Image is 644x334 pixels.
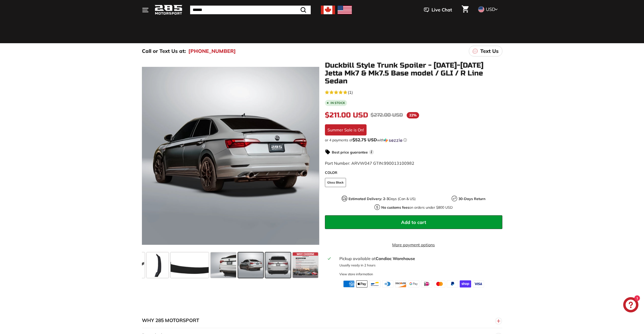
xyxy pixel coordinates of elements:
[325,161,414,166] span: Part Number: ARVW047 GTIN:
[339,255,499,262] div: Pickup available at
[432,7,452,13] span: Live Chat
[459,1,472,19] a: Cart
[460,280,471,287] img: shopify_pay
[384,138,402,143] img: Sezzle
[469,46,502,56] a: Text Us
[325,215,502,229] button: Add to cart
[339,263,499,268] p: Usually ready in 2 hours
[417,4,459,16] button: Live Chat
[348,89,353,95] span: (1)
[384,161,414,166] span: 990013100982
[325,89,502,95] a: 5.0 rating (1 votes)
[142,47,186,55] p: Call or Text Us at:
[381,205,453,210] p: on orders under $800 USD
[395,280,406,287] img: discover
[188,47,236,55] a: [PHONE_NUMBER]
[382,280,393,287] img: diners_club
[473,280,484,287] img: visa
[343,280,355,287] img: american_express
[349,196,389,201] strong: Estimated Delivery: 2-3
[331,101,345,104] b: In stock
[349,196,416,202] p: Days (Can & US)
[190,6,311,14] input: Search
[339,272,373,277] div: View store information
[407,112,419,118] span: 22%
[325,170,502,175] label: COLOR
[325,138,502,143] div: or 4 payments of with
[142,313,502,328] button: WHY 285 MOTORSPORT
[325,62,502,85] h1: Duckbill Style Trunk Spoiler - [DATE]-[DATE] Jetta Mk7 & Mk7.5 Base model / GLI / R Line Sedan
[353,137,377,142] span: $52.75 USD
[325,124,367,135] div: Summer Sale is On!
[401,219,426,225] span: Add to cart
[155,4,183,16] img: Logo_285_Motorsport_areodynamics_components
[458,196,485,201] strong: 30-Days Return
[369,280,381,287] img: bancontact
[376,256,415,261] strong: Candiac Warehouse
[434,280,445,287] img: master
[447,280,458,287] img: paypal
[421,280,432,287] img: ideal
[381,205,409,210] strong: No customs fees
[356,280,368,287] img: apple_pay
[369,150,374,155] span: i
[325,242,502,248] a: More payment options
[332,150,368,155] strong: Best price guarantee
[325,138,502,143] div: or 4 payments of$52.75 USDwithSezzle Click to learn more about Sezzle
[325,111,368,119] span: $211.00 USD
[371,112,403,118] span: $272.00 USD
[486,6,495,12] span: USD
[408,280,419,287] img: google_pay
[622,297,640,314] inbox-online-store-chat: Shopify online store chat
[480,47,499,55] p: Text Us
